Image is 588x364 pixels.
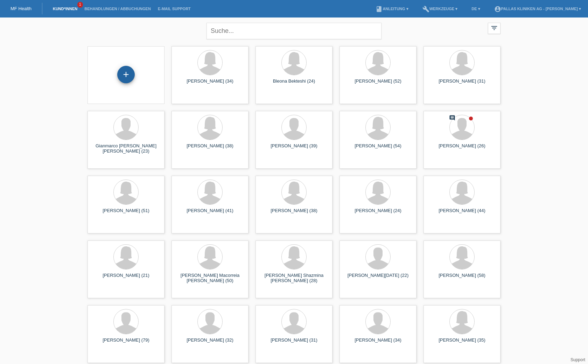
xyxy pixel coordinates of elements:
div: [PERSON_NAME] (31) [261,337,327,349]
div: [PERSON_NAME] Macorreia [PERSON_NAME] (50) [177,273,243,284]
i: book [376,6,383,13]
div: [PERSON_NAME] (32) [177,337,243,349]
i: account_circle [494,6,501,13]
div: [PERSON_NAME] (24) [345,208,411,219]
div: [PERSON_NAME] (21) [93,273,159,284]
div: [PERSON_NAME] (39) [261,143,327,154]
div: [PERSON_NAME] (26) [429,143,495,154]
div: [PERSON_NAME] (54) [345,143,411,154]
div: [PERSON_NAME] (34) [177,78,243,90]
div: Gianmarco [PERSON_NAME] [PERSON_NAME] (23) [93,143,159,154]
div: [PERSON_NAME][DATE] (22) [345,273,411,284]
div: [PERSON_NAME] (52) [345,78,411,90]
div: Kund*in hinzufügen [118,69,134,80]
a: DE ▾ [468,7,483,11]
div: [PERSON_NAME] (38) [177,143,243,154]
div: [PERSON_NAME] (35) [429,337,495,349]
a: Support [570,357,585,362]
div: [PERSON_NAME] (31) [429,78,495,90]
a: buildWerkzeuge ▾ [419,7,461,11]
div: [PERSON_NAME] (51) [93,208,159,219]
a: Behandlungen / Abbuchungen [81,7,154,11]
div: [PERSON_NAME] (38) [261,208,327,219]
div: Bleona Bekteshi (24) [261,78,327,90]
a: E-Mail Support [154,7,194,11]
a: Kund*innen [49,7,81,11]
input: Suche... [206,23,381,39]
i: filter_list [490,24,498,32]
div: [PERSON_NAME] (58) [429,273,495,284]
div: [PERSON_NAME] (34) [345,337,411,349]
i: comment [449,115,455,121]
a: account_circlePallas Kliniken AG - [PERSON_NAME] ▾ [491,7,584,11]
div: Neuer Kommentar [449,115,455,122]
i: build [422,6,429,13]
a: bookAnleitung ▾ [372,7,412,11]
a: MF Health [10,6,31,11]
div: [PERSON_NAME] (41) [177,208,243,219]
div: [PERSON_NAME] (79) [93,337,159,349]
span: 1 [77,2,83,8]
div: [PERSON_NAME] (44) [429,208,495,219]
div: [PERSON_NAME] Shazmina [PERSON_NAME] (28) [261,273,327,284]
